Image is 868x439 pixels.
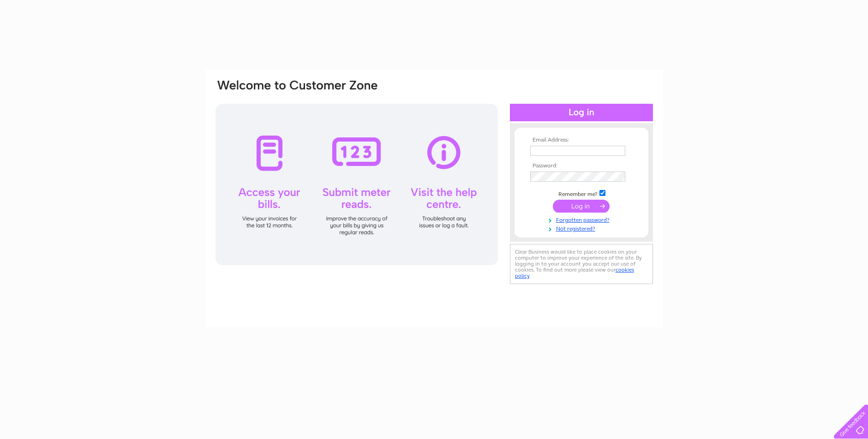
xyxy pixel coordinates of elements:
[553,200,610,213] input: Submit
[528,137,635,143] th: Email Address:
[530,224,635,232] a: Not registered?
[510,244,653,284] div: Clear Business would like to place cookies on your computer to improve your experience of the sit...
[530,215,635,224] a: Forgotten password?
[528,189,635,198] td: Remember me?
[528,163,635,169] th: Password:
[515,267,634,279] a: cookies policy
